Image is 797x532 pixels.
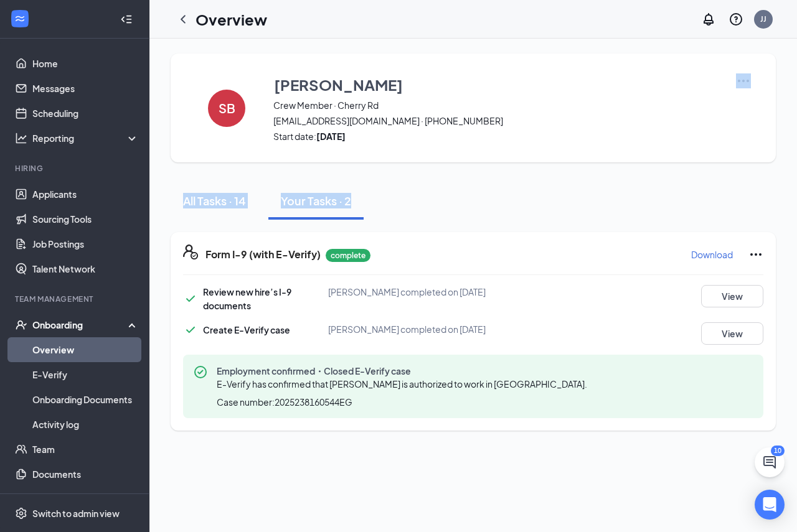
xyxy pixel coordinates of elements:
svg: ChatActive [762,455,777,470]
p: Download [691,248,733,261]
svg: Analysis [15,132,27,144]
a: Documents [32,462,139,487]
span: Create E-Verify case [203,324,290,335]
svg: Checkmark [183,291,198,306]
h4: SB [219,104,235,113]
div: 10 [771,446,785,456]
a: E-Verify [32,362,139,387]
div: Your Tasks · 2 [281,193,351,208]
div: Onboarding [32,319,128,331]
span: E-Verify has confirmed that [PERSON_NAME] is authorized to work in [GEOGRAPHIC_DATA]. [217,378,587,390]
a: Job Postings [32,231,139,256]
h5: Form I-9 (with E-Verify) [205,248,321,261]
span: Review new hire’s I-9 documents [203,286,291,311]
span: Employment confirmed・Closed E-Verify case [217,365,592,377]
img: More Actions [736,73,751,88]
a: Overview [32,337,139,362]
p: complete [326,249,370,262]
div: Reporting [32,132,139,144]
svg: UserCheck [15,319,27,331]
span: Case number: 2025238160544EG [217,396,352,408]
div: JJ [760,14,766,24]
button: View [701,322,763,345]
button: SB [196,73,258,142]
svg: FormI9EVerifyIcon [183,245,198,259]
div: Switch to admin view [32,507,120,520]
svg: Notifications [701,12,716,27]
span: Crew Member · Cherry Rd [273,99,720,111]
span: [PERSON_NAME] completed on [DATE] [328,286,486,297]
a: Scheduling [32,101,139,126]
svg: Settings [15,507,27,520]
span: [PERSON_NAME] completed on [DATE] [328,324,486,335]
h1: Overview [196,9,267,30]
a: Team [32,437,139,462]
a: Messages [32,76,139,101]
svg: CheckmarkCircle [193,365,208,380]
svg: ChevronLeft [176,12,191,27]
h3: [PERSON_NAME] [274,74,403,95]
svg: Checkmark [183,322,198,337]
a: Onboarding Documents [32,387,139,412]
div: Team Management [15,294,136,304]
a: Talent Network [32,256,139,281]
strong: [DATE] [316,131,346,142]
span: Start date: [273,130,720,142]
button: View [701,285,763,307]
div: All Tasks · 14 [183,193,246,208]
a: Applicants [32,182,139,207]
a: Home [32,51,139,76]
button: [PERSON_NAME] [273,73,720,96]
button: ChatActive [755,447,785,477]
a: Surveys [32,487,139,511]
svg: Collapse [120,13,133,26]
svg: WorkstreamLogo [14,12,26,25]
span: [EMAIL_ADDRESS][DOMAIN_NAME] · [PHONE_NUMBER] [273,114,720,127]
a: Sourcing Tools [32,207,139,231]
svg: QuestionInfo [729,12,743,27]
a: Activity log [32,412,139,437]
div: Hiring [15,163,136,174]
button: Download [691,245,733,264]
div: Open Intercom Messenger [755,490,785,520]
svg: Ellipses [748,247,763,262]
